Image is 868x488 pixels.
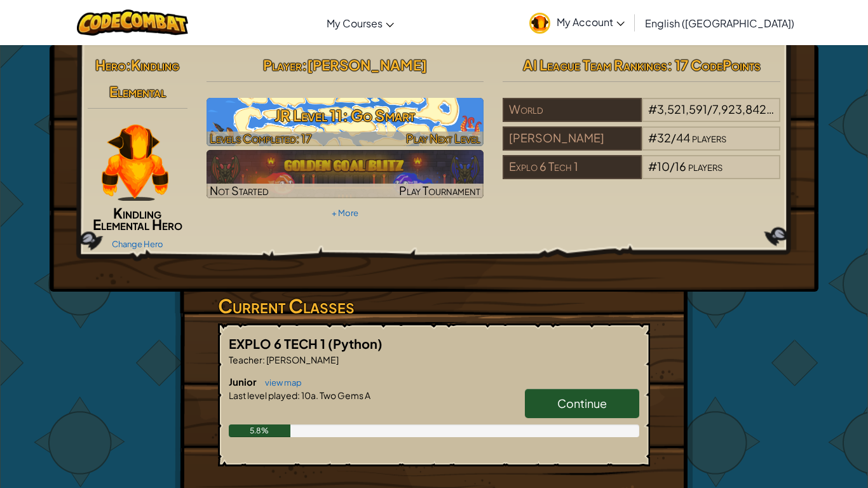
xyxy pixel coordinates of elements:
[503,110,780,125] a: World#3,521,591/7,923,842players
[328,335,383,351] span: (Python)
[300,390,318,401] span: 10a.
[207,150,484,198] a: Not StartedPlay Tournament
[207,98,484,146] img: JR Level 11: Go Smart
[265,354,339,365] span: [PERSON_NAME]
[77,10,188,36] img: CodeCombat logo
[302,56,307,74] span: :
[670,159,675,173] span: /
[503,139,780,153] a: [PERSON_NAME]#32/44players
[503,126,641,151] div: [PERSON_NAME]
[406,131,480,146] span: Play Next Level
[671,130,676,145] span: /
[229,424,290,437] div: 5.8%
[207,98,484,146] a: Play Next Level
[557,396,607,410] span: Continue
[503,98,641,122] div: World
[639,6,801,40] a: English ([GEOGRAPHIC_DATA])
[503,155,641,179] div: Explo 6 Tech 1
[657,130,671,145] span: 32
[675,159,686,173] span: 16
[210,183,269,198] span: Not Started
[320,6,400,40] a: My Courses
[318,390,370,401] span: Two Gems A
[648,102,657,116] span: #
[648,130,657,145] span: #
[109,56,180,100] span: Kindling Elemental
[126,56,131,74] span: :
[503,167,780,182] a: Explo 6 Tech 1#10/16players
[207,101,484,130] h3: JR Level 11: Go Smart
[648,159,657,173] span: #
[207,150,484,198] img: Golden Goal
[229,335,328,351] span: EXPLO 6 TECH 1
[712,102,774,116] span: 7,923,842
[112,239,163,249] a: Change Hero
[102,125,168,201] img: KindlingElementalPaperDoll.png
[327,17,383,30] span: My Courses
[93,204,182,233] span: Kindling Elemental Hero
[667,56,761,74] span: : 17 CodePoints
[529,13,550,34] img: avatar
[688,159,722,173] span: players
[263,56,302,74] span: Player
[676,130,690,145] span: 44
[229,390,297,401] span: Last level played
[297,390,300,401] span: :
[229,376,259,388] span: Junior
[523,3,631,43] a: My Account
[262,354,265,365] span: :
[657,159,670,173] span: 10
[210,131,312,146] span: Levels Completed: 17
[523,56,667,74] span: AI League Team Rankings
[332,208,358,218] a: + More
[307,56,427,74] span: [PERSON_NAME]
[218,292,650,320] h3: Current Classes
[259,377,302,388] a: view map
[229,354,262,365] span: Teacher
[692,130,726,145] span: players
[657,102,707,116] span: 3,521,591
[645,17,794,30] span: English ([GEOGRAPHIC_DATA])
[707,102,712,116] span: /
[95,56,126,74] span: Hero
[399,183,480,198] span: Play Tournament
[557,15,625,29] span: My Account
